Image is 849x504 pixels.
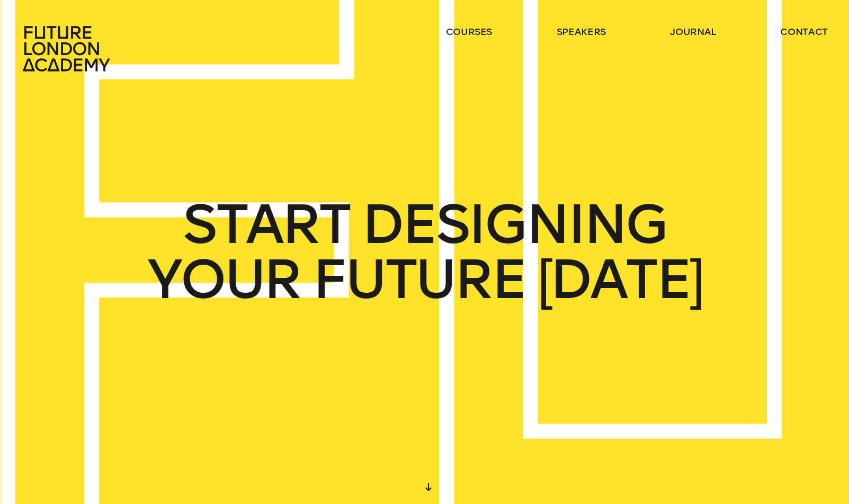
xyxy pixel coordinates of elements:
span: DESIGNING [361,197,666,252]
a: speakers [557,25,606,38]
a: contact [780,25,828,38]
span: [DATE] [537,252,702,307]
a: journal [670,25,716,38]
span: FUTURE [312,252,525,307]
span: YOUR [147,252,300,307]
a: courses [446,25,493,38]
span: START [182,197,349,252]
